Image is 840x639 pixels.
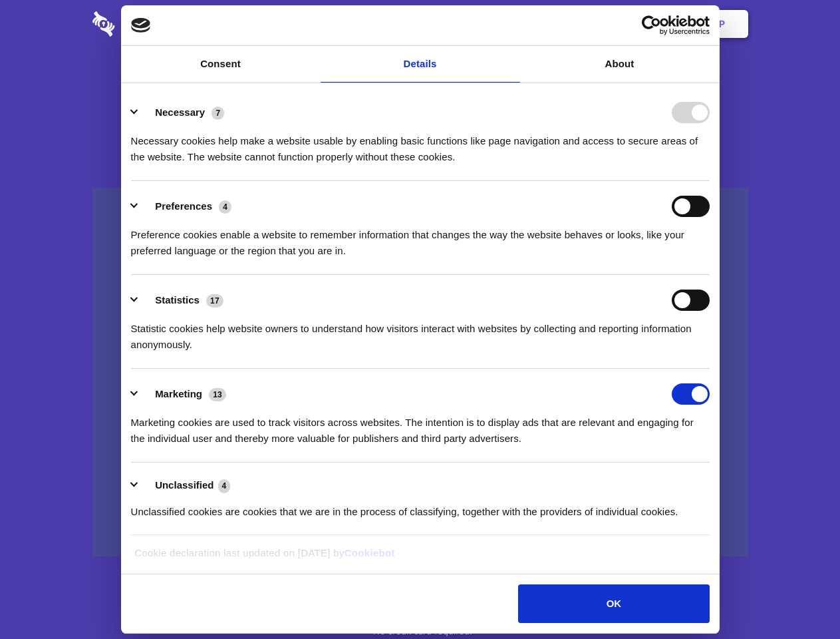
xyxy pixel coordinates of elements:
span: 13 [209,388,226,401]
label: Preferences [155,200,212,212]
label: Statistics [155,294,200,306]
h4: Auto-redaction of sensitive data, encrypted data sharing and self-destructing private chats. Shar... [92,121,748,165]
div: Marketing cookies are used to track visitors across websites. The intention is to display ads tha... [131,405,710,447]
div: Preference cookies enable a website to remember information that changes the way the website beha... [131,217,710,259]
a: Wistia video thumbnail [92,188,748,557]
button: Marketing (13) [131,383,235,405]
a: Contact [539,3,601,45]
img: logo-wordmark-white-trans-d4663122ce5f474addd5e946df7df03e33cb6a1c49d2221995e7729f52c070b2.svg [92,11,206,37]
span: 7 [211,106,224,120]
button: Unclassified (4) [131,477,239,494]
div: Statistic cookies help website owners to understand how visitors interact with websites by collec... [131,311,710,353]
label: Necessary [155,106,205,118]
button: Preferences (4) [131,196,240,217]
a: Cookiebot [345,547,395,558]
span: 4 [219,200,231,214]
div: Unclassified cookies are cookies that we are in the process of classifying, together with the pro... [131,494,710,520]
a: Consent [121,46,321,83]
span: 4 [218,479,231,493]
button: OK [518,584,709,623]
a: Pricing [390,3,448,45]
button: Necessary (7) [131,102,233,123]
button: Statistics (17) [131,290,232,311]
img: logo [131,18,151,33]
div: Cookie declaration last updated on [DATE] by [124,545,716,571]
a: About [520,46,720,83]
h1: Eliminate Slack Data Loss. [92,60,748,108]
iframe: Drift Widget Chat Controller [773,572,824,623]
div: Necessary cookies help make a website usable by enabling basic functions like page navigation and... [131,123,710,165]
a: Login [603,3,661,45]
span: 17 [206,294,223,308]
label: Marketing [155,388,202,399]
a: Details [321,46,520,83]
a: Usercentrics Cookiebot - opens in a new window [593,15,710,35]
